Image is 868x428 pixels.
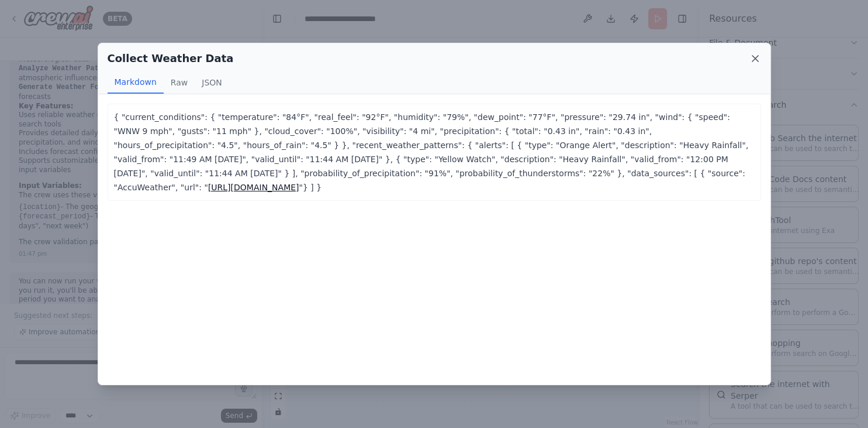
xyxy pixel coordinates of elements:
button: JSON [195,71,229,94]
button: Markdown [108,71,164,94]
a: [URL][DOMAIN_NAME] [208,183,299,192]
h2: Collect Weather Data [108,50,234,67]
p: { "current_conditions": { "temperature": "84°F", "real_feel": "92°F", "humidity": "79%", "dew_poi... [114,110,755,194]
button: Raw [164,71,195,94]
